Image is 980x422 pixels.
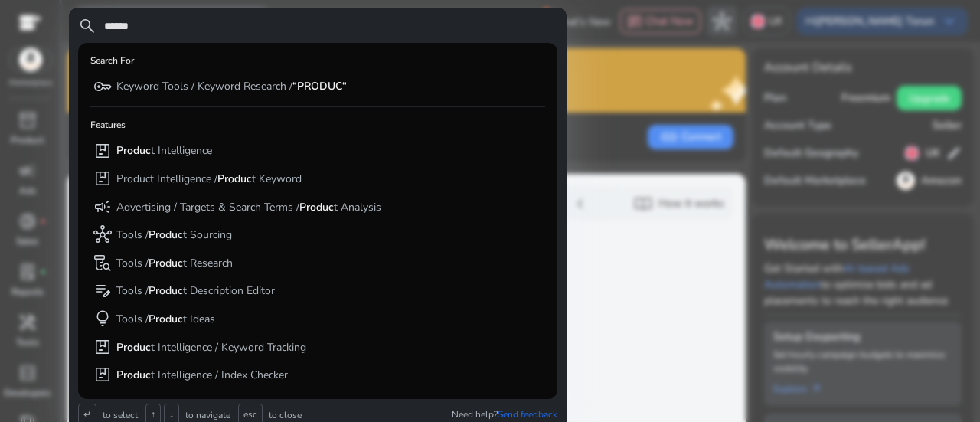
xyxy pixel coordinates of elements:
span: key [93,77,112,96]
b: “PRODUC“ [292,79,347,93]
p: Product Intelligence / t Keyword [116,172,302,187]
h6: Features [90,119,126,130]
span: edit_note [93,282,112,300]
span: package [93,365,112,384]
span: search [78,17,96,35]
p: to navigate [182,409,230,421]
span: package [93,338,112,356]
b: Produc [299,200,334,214]
b: Produc [149,256,183,270]
b: Produc [217,172,252,186]
b: Produc [149,312,183,326]
b: Produc [149,227,183,242]
span: package [93,169,112,188]
h6: Search For [90,55,134,66]
p: t Intelligence / Index Checker [116,368,288,383]
p: Need help? [452,408,557,420]
p: t Intelligence / Keyword Tracking [116,340,306,355]
p: Tools / t Research [116,256,233,271]
p: to select [100,409,138,421]
p: Tools / t Description Editor [116,283,275,299]
span: lab_research [93,254,112,272]
b: Produc [116,368,151,382]
span: lightbulb [93,309,112,328]
p: Advertising / Targets & Search Terms / t Analysis [116,200,381,215]
p: Keyword Tools / Keyword Research / [116,79,347,94]
p: t Intelligence [116,143,212,159]
span: Send feedback [498,408,557,420]
p: Tools / t Sourcing [116,227,232,243]
span: package [93,142,112,160]
span: hub [93,225,112,244]
b: Produc [116,340,151,355]
p: to close [266,409,302,421]
b: Produc [149,283,183,298]
span: campaign [93,198,112,216]
p: Tools / t Ideas [116,312,215,327]
b: Produc [116,143,151,158]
